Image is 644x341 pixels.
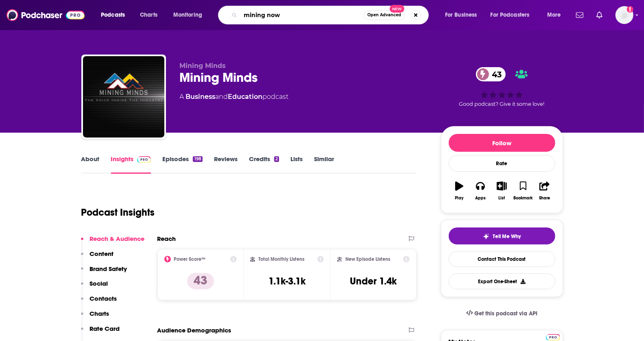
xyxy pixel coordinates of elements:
button: Charts [81,310,109,325]
p: Reach & Audience [90,235,145,243]
h2: New Episode Listens [345,256,390,262]
a: Show notifications dropdown [573,8,587,22]
button: open menu [439,9,487,22]
button: Play [449,176,470,205]
h1: Podcast Insights [81,206,155,219]
h3: Under 1.4k [350,275,397,287]
button: Share [534,176,555,205]
a: Business [186,93,216,101]
div: 2 [274,156,279,162]
button: open menu [95,9,135,22]
h2: Total Monthly Listens [258,256,304,262]
a: Education [228,93,263,101]
img: Podchaser - Follow, Share and Rate Podcasts [7,7,85,23]
a: Similar [314,155,334,174]
span: and [216,93,228,101]
button: open menu [541,9,571,22]
span: 43 [484,67,506,81]
div: A podcast [180,92,289,102]
img: Mining Minds [83,56,164,138]
span: Tell Me Why [493,233,521,240]
button: Brand Safety [81,265,127,280]
p: Charts [90,310,109,317]
span: Open Advanced [367,13,401,17]
div: 198 [193,156,202,162]
span: Get this podcast via API [474,310,537,317]
span: For Podcasters [491,9,530,21]
button: Reach & Audience [81,235,145,250]
div: Bookmark [513,196,533,201]
span: Logged in as jacruz [616,6,633,24]
span: More [547,9,561,21]
button: Export One-Sheet [449,273,555,289]
button: Show profile menu [616,6,633,24]
a: Episodes198 [162,155,202,174]
div: Share [539,196,550,201]
button: Rate Card [81,325,120,340]
button: Content [81,250,114,265]
span: New [390,5,404,13]
a: 43 [476,67,506,81]
a: Credits2 [249,155,279,174]
p: 43 [187,273,214,289]
div: Apps [475,196,486,201]
h2: Reach [157,235,176,243]
span: Monitoring [173,9,202,21]
button: open menu [485,9,541,22]
span: Mining Minds [180,62,226,70]
span: Good podcast? Give it some love! [459,101,545,107]
div: Rate [449,155,555,172]
span: For Business [445,9,477,21]
img: Podchaser Pro [546,334,560,341]
p: Social [90,280,108,287]
h2: Audience Demographics [157,326,231,334]
button: Follow [449,134,555,152]
a: Show notifications dropdown [593,8,606,22]
img: Podchaser Pro [137,156,151,163]
div: 43Good podcast? Give it some love! [441,62,563,112]
div: List [499,196,505,201]
button: Social [81,280,108,295]
img: tell me why sparkle [483,233,489,240]
svg: Add a profile image [627,6,633,13]
img: User Profile [616,6,633,24]
button: Open AdvancedNew [364,10,405,20]
p: Brand Safety [90,265,127,273]
button: tell me why sparkleTell Me Why [449,227,555,245]
button: Bookmark [513,176,534,205]
button: open menu [168,9,213,22]
a: Reviews [214,155,238,174]
button: Contacts [81,295,117,310]
p: Rate Card [90,325,120,332]
span: Podcasts [101,9,125,21]
h3: 1.1k-3.1k [269,275,306,287]
a: Pro website [546,333,560,341]
a: InsightsPodchaser Pro [111,155,151,174]
a: Lists [290,155,303,174]
button: List [491,176,512,205]
span: Charts [140,9,157,21]
div: Search podcasts, credits, & more... [226,6,437,24]
button: Apps [470,176,491,205]
a: Contact This Podcast [449,251,555,267]
p: Contacts [90,295,117,302]
a: About [81,155,100,174]
p: Content [90,250,114,258]
input: Search podcasts, credits, & more... [240,9,364,22]
div: Play [455,196,463,201]
a: Get this podcast via API [460,304,544,324]
h2: Power Score™ [174,256,206,262]
a: Charts [135,9,162,22]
